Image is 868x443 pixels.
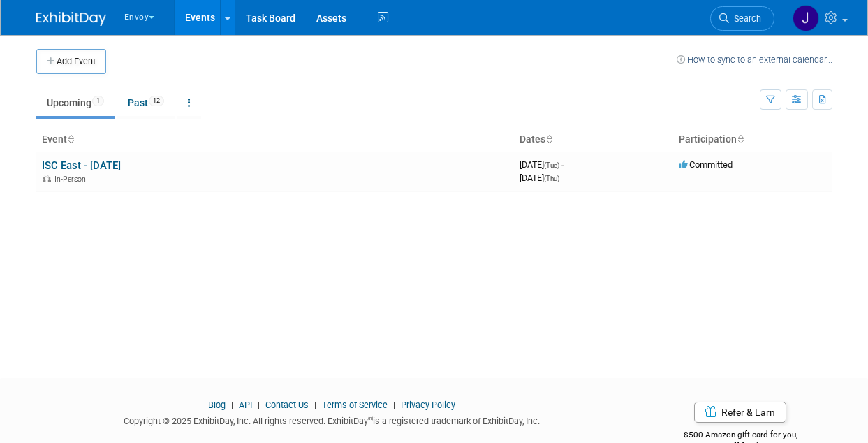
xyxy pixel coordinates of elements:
[793,5,819,31] img: Jessica Luyster
[54,175,90,184] span: In-Person
[390,400,399,410] span: |
[710,6,774,31] a: Search
[694,402,786,423] a: Refer & Earn
[36,49,106,74] button: Add Event
[117,89,175,116] a: Past12
[43,175,51,182] img: In-Person Event
[228,400,237,410] span: |
[36,412,628,428] div: Copyright © 2025 ExhibitDay, Inc. All rights reserved. ExhibitDay is a registered trademark of Ex...
[561,159,564,170] span: -
[544,161,559,169] span: (Tue)
[545,133,552,145] a: Sort by Start Date
[254,400,263,410] span: |
[322,400,388,410] a: Terms of Service
[67,133,74,145] a: Sort by Event Name
[92,96,104,106] span: 1
[36,89,115,116] a: Upcoming1
[520,159,564,170] span: [DATE]
[36,12,106,26] img: ExhibitDay
[401,400,455,410] a: Privacy Policy
[514,128,673,152] th: Dates
[520,173,559,183] span: [DATE]
[679,159,733,170] span: Committed
[208,400,226,410] a: Blog
[42,159,121,172] a: ISC East - [DATE]
[36,128,514,152] th: Event
[737,133,744,145] a: Sort by Participation Type
[265,400,309,410] a: Contact Us
[729,13,761,24] span: Search
[544,175,559,182] span: (Thu)
[311,400,320,410] span: |
[677,55,832,65] a: How to sync to an external calendar...
[149,96,164,106] span: 12
[368,415,373,423] sup: ®
[673,128,832,152] th: Participation
[239,400,252,410] a: API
